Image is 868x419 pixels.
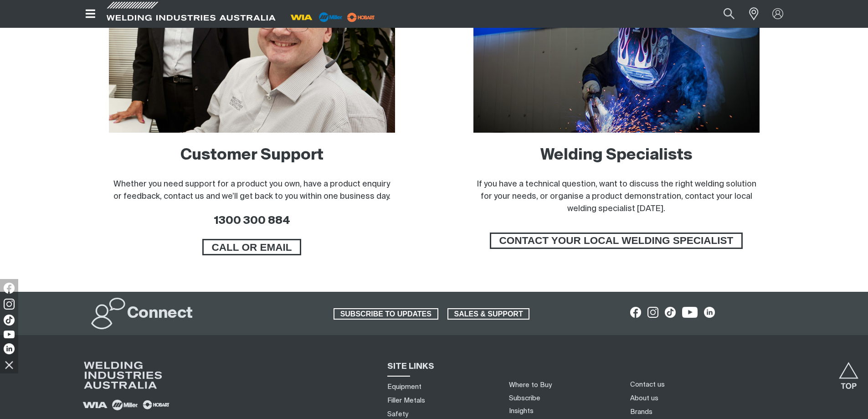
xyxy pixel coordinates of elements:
[448,308,529,320] span: SALES & SUPPORT
[344,14,378,21] a: miller
[4,331,15,338] img: YouTube
[387,382,421,392] a: Equipment
[1,357,17,372] img: hide socials
[214,215,290,226] a: 1300 300 884
[4,315,15,326] img: TikTok
[490,233,743,249] a: CONTACT YOUR LOCAL WELDING SPECIALIST
[4,299,15,310] img: Instagram
[630,380,665,389] a: Contact us
[509,382,552,388] a: Where to Buy
[113,180,390,201] span: Whether you need support for a product you own, have a product enquiry or feedback, contact us an...
[180,148,324,163] a: Customer Support
[838,362,859,383] button: Scroll to top
[127,304,193,324] h2: Connect
[387,396,425,405] a: Filler Metals
[509,408,534,414] a: Insights
[334,308,438,320] a: SUBSCRIBE TO UPDATES
[702,4,744,24] input: Product name or item number...
[4,343,15,354] img: LinkedIn
[714,4,745,24] button: Search products
[630,393,658,403] a: About us
[202,239,302,255] a: CALL OR EMAIL
[204,239,300,255] span: CALL OR EMAIL
[334,308,437,320] span: SUBSCRIBE TO UPDATES
[630,407,652,417] a: Brands
[387,362,434,371] span: SITE LINKS
[344,10,378,24] img: miller
[477,180,756,213] span: If you have a technical question, want to discuss the right welding solution for your needs, or o...
[387,409,408,419] a: Safety
[447,308,530,320] a: SALES & SUPPORT
[540,148,693,163] a: Welding Specialists
[491,233,742,249] span: CONTACT YOUR LOCAL WELDING SPECIALIST
[509,395,540,402] a: Subscribe
[4,283,15,294] img: Facebook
